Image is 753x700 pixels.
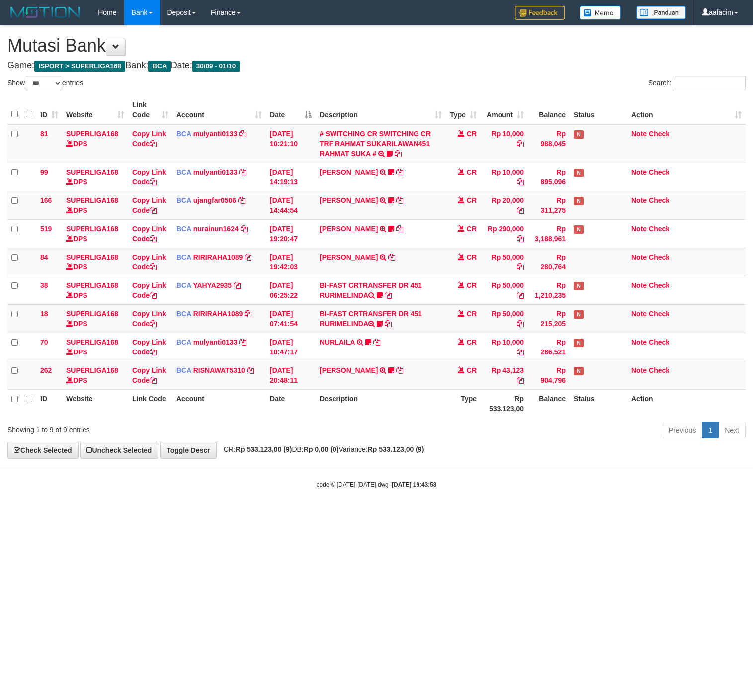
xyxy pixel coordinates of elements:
[631,168,647,176] a: Note
[62,389,128,418] th: Website
[574,339,584,347] span: Has Note
[517,320,524,328] a: Copy Rp 50,000 to clipboard
[266,248,316,276] td: [DATE] 19:42:03
[316,276,446,304] td: BI-FAST CRTRANSFER DR 451 RURIMELINDA
[239,168,246,176] a: Copy mulyanti0133 to clipboard
[25,76,62,90] select: Showentries
[238,196,245,204] a: Copy ujangfar0506 to clipboard
[574,169,584,177] span: Has Note
[528,248,570,276] td: Rp 280,764
[481,361,528,389] td: Rp 43,123
[718,422,746,438] a: Next
[80,442,158,459] a: Uncheck Selected
[528,389,570,418] th: Balance
[132,281,166,299] a: Copy Link Code
[7,76,83,90] label: Show entries
[631,196,647,204] a: Note
[517,291,524,299] a: Copy Rp 50,000 to clipboard
[266,219,316,248] td: [DATE] 19:20:47
[385,320,392,328] a: Copy BI-FAST CRTRANSFER DR 451 RURIMELINDA to clipboard
[62,124,128,163] td: DPS
[176,168,191,176] span: BCA
[481,96,528,124] th: Amount: activate to sort column ascending
[517,376,524,384] a: Copy Rp 43,123 to clipboard
[368,445,424,453] strong: Rp 533.123,00 (9)
[66,338,118,346] a: SUPERLIGA168
[62,191,128,219] td: DPS
[62,248,128,276] td: DPS
[192,61,240,72] span: 30/09 - 01/10
[320,168,378,176] a: [PERSON_NAME]
[239,338,246,346] a: Copy mulyanti0133 to clipboard
[467,196,477,204] span: CR
[481,163,528,191] td: Rp 10,000
[446,96,481,124] th: Type: activate to sort column ascending
[62,333,128,361] td: DPS
[128,96,172,124] th: Link Code: activate to sort column ascending
[66,130,118,138] a: SUPERLIGA168
[631,225,647,233] a: Note
[388,253,395,261] a: Copy INDIKA KAMAL FAHRU to clipboard
[570,389,627,418] th: Status
[40,225,52,233] span: 519
[40,281,48,289] span: 38
[467,168,477,176] span: CR
[132,225,166,243] a: Copy Link Code
[574,282,584,290] span: Has Note
[528,333,570,361] td: Rp 286,521
[481,191,528,219] td: Rp 20,000
[247,366,254,374] a: Copy RISNAWAT5310 to clipboard
[649,225,669,233] a: Check
[649,196,669,204] a: Check
[396,366,403,374] a: Copy YOSI EFENDI to clipboard
[266,96,316,124] th: Date: activate to sort column descending
[649,168,669,176] a: Check
[34,61,125,72] span: ISPORT > SUPERLIGA168
[66,168,118,176] a: SUPERLIGA168
[219,445,424,453] span: CR: DB: Variance:
[266,163,316,191] td: [DATE] 14:19:13
[320,196,378,204] a: [PERSON_NAME]
[316,96,446,124] th: Description: activate to sort column ascending
[66,225,118,233] a: SUPERLIGA168
[663,422,702,438] a: Previous
[40,130,48,138] span: 81
[517,348,524,356] a: Copy Rp 10,000 to clipboard
[176,225,191,233] span: BCA
[266,191,316,219] td: [DATE] 14:44:54
[528,163,570,191] td: Rp 895,096
[172,96,266,124] th: Account: activate to sort column ascending
[176,253,191,261] span: BCA
[176,338,191,346] span: BCA
[446,389,481,418] th: Type
[649,281,669,289] a: Check
[316,389,446,418] th: Description
[636,6,686,19] img: panduan.png
[193,281,232,289] a: YAHYA2935
[7,61,746,71] h4: Game: Bank: Date:
[132,168,166,186] a: Copy Link Code
[245,310,251,318] a: Copy RIRIRAHA1089 to clipboard
[40,196,52,204] span: 166
[395,150,402,158] a: Copy # SWITCHING CR SWITCHING CR TRF RAHMAT SUKARILAWAN451 RAHMAT SUKA # to clipboard
[193,338,238,346] a: mulyanti0133
[239,130,246,138] a: Copy mulyanti0133 to clipboard
[176,366,191,374] span: BCA
[467,130,477,138] span: CR
[467,281,477,289] span: CR
[385,291,392,299] a: Copy BI-FAST CRTRANSFER DR 451 RURIMELINDA to clipboard
[481,248,528,276] td: Rp 50,000
[396,168,403,176] a: Copy MUHAMMAD REZA to clipboard
[66,196,118,204] a: SUPERLIGA168
[132,253,166,271] a: Copy Link Code
[481,389,528,418] th: Rp 533.123,00
[132,338,166,356] a: Copy Link Code
[467,225,477,233] span: CR
[193,168,238,176] a: mulyanti0133
[481,124,528,163] td: Rp 10,000
[62,361,128,389] td: DPS
[517,263,524,271] a: Copy Rp 50,000 to clipboard
[132,366,166,384] a: Copy Link Code
[66,253,118,261] a: SUPERLIGA168
[574,367,584,375] span: Has Note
